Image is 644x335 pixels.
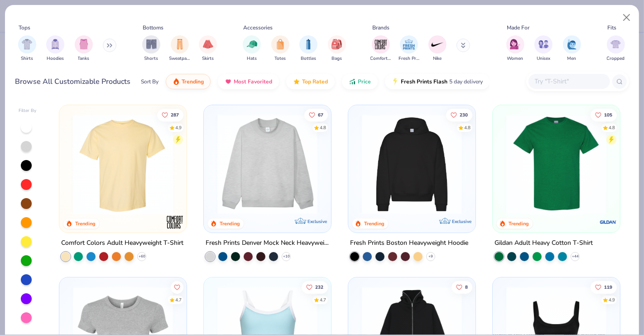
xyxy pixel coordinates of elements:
[401,78,447,85] span: Fresh Prints Flash
[538,39,549,49] img: Unisex Image
[357,114,466,214] img: 91acfc32-fd48-4d6b-bdad-a4c1a30ac3fc
[610,39,621,49] img: Cropped Image
[464,124,471,131] div: 4.8
[202,55,214,62] span: Skirts
[315,285,323,290] span: 232
[322,114,431,214] img: a90f7c54-8796-4cb2-9d6e-4e9644cfe0fe
[428,35,447,62] button: filter button
[567,55,577,62] span: Men
[213,114,322,214] img: f5d85501-0dbb-4ee4-b115-c08fa3845d83
[618,9,635,26] button: Close
[563,35,581,62] div: filter for Men
[495,238,593,249] div: Gildan Adult Heavy Cotton T-Shirt
[61,238,183,249] div: Comfort Colors Adult Heavyweight T-Shirt
[243,35,261,62] button: filter button
[302,78,328,85] span: Top Rated
[506,35,524,62] button: filter button
[19,107,37,114] div: Filter By
[170,112,178,117] span: 287
[169,35,190,62] button: filter button
[142,35,160,62] button: filter button
[320,124,326,131] div: 4.8
[199,35,217,62] button: filter button
[303,39,313,49] img: Bottles Image
[600,213,618,231] img: Gildan logo
[370,35,391,62] div: filter for Comfort Colors
[46,35,64,62] button: filter button
[173,78,180,85] img: trending.gif
[247,55,257,62] span: Hats
[385,74,490,89] button: Fresh Prints Flash5 day delivery
[502,114,611,214] img: db319196-8705-402d-8b46-62aaa07ed94f
[142,35,160,62] div: filter for Shorts
[199,35,217,62] div: filter for Skirts
[304,108,328,121] button: Like
[591,281,617,294] button: Like
[607,55,625,62] span: Cropped
[563,35,581,62] button: filter button
[507,55,524,62] span: Women
[21,55,33,62] span: Shirts
[47,55,64,62] span: Hoodies
[452,281,472,294] button: Like
[247,39,257,49] img: Hats Image
[175,297,181,304] div: 4.7
[372,24,389,32] div: Brands
[507,24,529,32] div: Made For
[399,35,419,62] div: filter for Fresh Prints
[402,38,416,51] img: Fresh Prints Image
[286,74,335,89] button: Top Rated
[22,39,32,49] img: Shirts Image
[534,35,553,62] button: filter button
[591,108,617,121] button: Like
[170,281,183,294] button: Like
[399,55,419,62] span: Fresh Prints
[283,254,289,259] span: + 10
[78,55,90,62] span: Tanks
[293,78,300,85] img: TopRated.gif
[301,55,316,62] span: Bottles
[399,35,419,62] button: filter button
[274,55,286,62] span: Totes
[428,35,447,62] div: filter for Nike
[534,76,604,87] input: Try "T-Shirt"
[446,108,472,121] button: Like
[510,39,520,49] img: Women Image
[460,112,468,117] span: 230
[203,39,213,49] img: Skirts Image
[449,77,483,87] span: 5 day delivery
[332,55,342,62] span: Bags
[18,35,36,62] button: filter button
[318,112,323,117] span: 67
[609,297,615,304] div: 4.9
[146,39,157,49] img: Shorts Image
[328,35,346,62] div: filter for Bags
[350,238,468,249] div: Fresh Prints Boston Heavyweight Hoodie
[166,74,211,89] button: Trending
[18,35,36,62] div: filter for Shirts
[374,38,388,51] img: Comfort Colors Image
[271,35,289,62] div: filter for Totes
[75,35,93,62] button: filter button
[175,124,181,131] div: 4.9
[218,74,279,89] button: Most Favorited
[604,285,612,290] span: 119
[572,254,579,259] span: + 44
[465,285,468,290] span: 8
[275,39,285,49] img: Totes Image
[370,35,391,62] button: filter button
[433,55,442,62] span: Nike
[206,238,329,249] div: Fresh Prints Denver Mock Neck Heavyweight Sweatshirt
[452,218,471,224] span: Exclusive
[169,35,190,62] div: filter for Sweatpants
[302,281,328,294] button: Like
[342,74,378,89] button: Price
[50,39,60,49] img: Hoodies Image
[271,35,289,62] button: filter button
[175,39,185,49] img: Sweatpants Image
[607,24,616,32] div: Fits
[144,55,159,62] span: Shorts
[138,254,145,259] span: + 60
[370,55,391,62] span: Comfort Colors
[244,24,273,32] div: Accessories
